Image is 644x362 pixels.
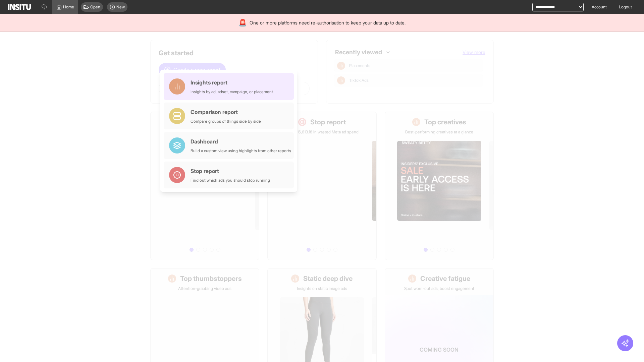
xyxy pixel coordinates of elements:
[116,4,125,10] span: New
[191,178,270,183] div: Find out which ads you should stop running
[191,89,273,95] div: Insights by ad, adset, campaign, or placement
[63,4,74,10] span: Home
[191,78,273,86] div: Insights report
[191,108,261,116] div: Comparison report
[191,148,291,154] div: Build a custom view using highlights from other reports
[238,18,247,27] div: 🚨
[191,119,261,124] div: Compare groups of things side by side
[191,137,291,145] div: Dashboard
[191,167,270,175] div: Stop report
[250,19,406,26] span: One or more platforms need re-authorisation to keep your data up to date.
[90,4,100,10] span: Open
[8,4,31,10] img: Logo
